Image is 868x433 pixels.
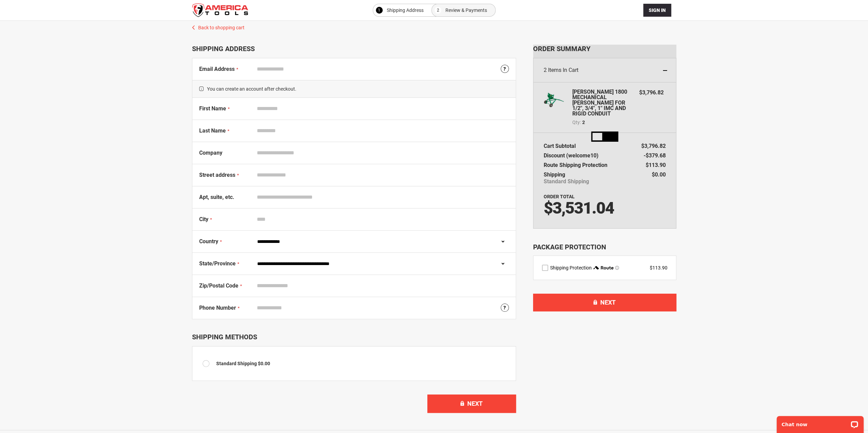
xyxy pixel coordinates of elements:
[192,80,516,98] span: You can create an account after checkout.
[199,127,226,134] span: Last Name
[199,282,238,289] span: Zip/Postal Code
[615,266,619,270] span: Learn more
[387,6,424,14] span: Shipping Address
[258,361,270,366] span: $0.00
[533,294,676,311] button: Next
[542,264,667,271] div: route shipping protection selector element
[199,260,236,267] span: State/Province
[199,305,236,311] span: Phone Number
[216,361,257,366] span: Standard Shipping
[199,238,218,245] span: Country
[643,4,671,17] button: Sign In
[427,395,516,413] button: Next
[437,6,439,14] span: 2
[600,299,616,306] span: Next
[185,21,683,31] a: Back to shopping cart
[649,7,666,13] span: Sign In
[192,45,516,53] div: Shipping Address
[199,66,235,72] span: Email Address
[199,194,234,200] span: Apt, suite, etc.
[591,132,618,142] img: Loading...
[650,264,667,271] div: $113.90
[199,216,208,222] span: City
[199,150,222,156] span: Company
[445,6,487,14] span: Review & Payments
[533,242,676,252] div: Package Protection
[199,172,235,178] span: Street address
[199,105,226,112] span: First Name
[192,3,248,17] a: store logo
[192,3,248,17] img: America Tools
[467,400,483,407] span: Next
[192,333,516,341] div: Shipping Methods
[772,412,868,433] iframe: LiveChat chat widget
[378,6,380,14] span: 1
[550,265,592,270] span: Shipping Protection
